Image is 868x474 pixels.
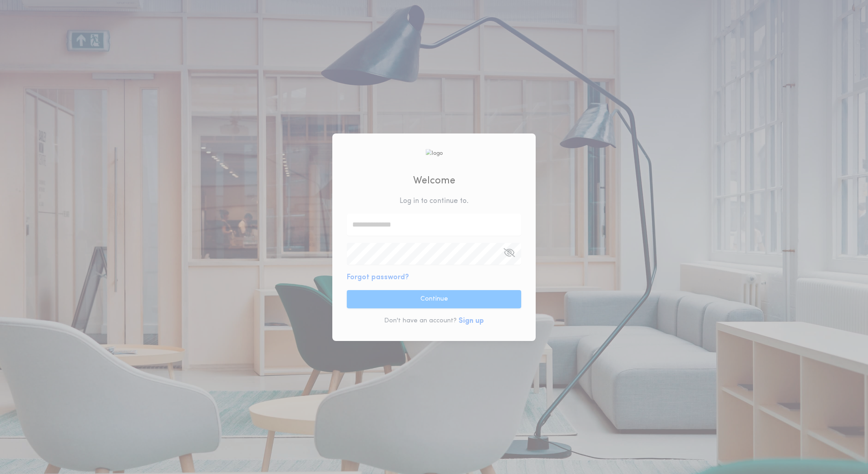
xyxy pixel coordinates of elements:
[413,173,455,188] h2: Welcome
[347,290,521,308] button: Continue
[384,316,457,326] p: Don't have an account?
[459,316,484,326] button: Sign up
[399,196,469,207] p: Log in to continue to .
[425,149,443,158] img: logo
[347,272,409,283] button: Forgot password?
